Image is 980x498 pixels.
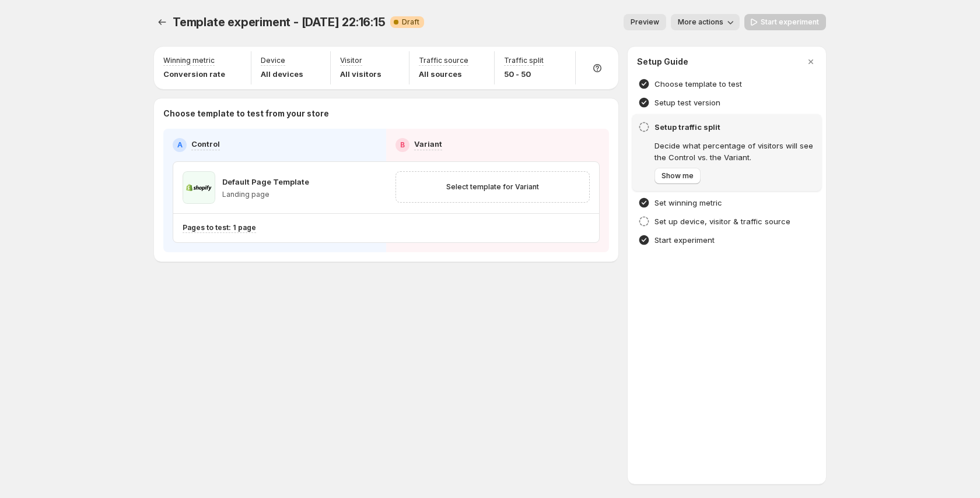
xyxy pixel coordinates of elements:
[191,138,220,150] p: Control
[504,68,544,80] p: 50 - 50
[402,17,419,27] span: Draft
[419,56,468,65] p: Traffic source
[154,14,170,30] button: Experiments
[163,68,225,80] p: Conversion rate
[261,56,285,65] p: Device
[222,190,309,199] p: Landing page
[163,108,609,119] p: Choose template to test from your store
[222,176,309,188] p: Default Page Template
[340,56,362,65] p: Visitor
[624,14,666,30] button: Preview
[177,140,183,150] h2: A
[631,17,659,27] span: Preview
[654,234,715,246] h4: Start experiment
[654,140,815,163] p: Decide what percentage of visitors will see the Control vs. the Variant.
[654,216,790,227] h4: Set up device, visitor & traffic source
[504,56,544,65] p: Traffic split
[419,68,468,80] p: All sources
[173,15,386,29] span: Template experiment - [DATE] 22:16:15
[678,17,723,27] span: More actions
[163,56,215,65] p: Winning metric
[439,179,546,195] button: Select template for Variant
[654,97,720,108] h4: Setup test version
[654,197,722,209] h4: Set winning metric
[654,121,815,133] h4: Setup traffic split
[400,140,405,150] h2: B
[661,171,694,181] span: Show me
[183,223,256,232] p: Pages to test: 1 page
[340,68,381,80] p: All visitors
[183,171,215,204] img: Default Page Template
[654,168,701,184] button: Show me
[654,78,742,90] h4: Choose template to test
[637,56,688,68] h3: Setup Guide
[446,182,539,192] span: Select template for Variant
[414,138,442,150] p: Variant
[671,14,740,30] button: More actions
[261,68,303,80] p: All devices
